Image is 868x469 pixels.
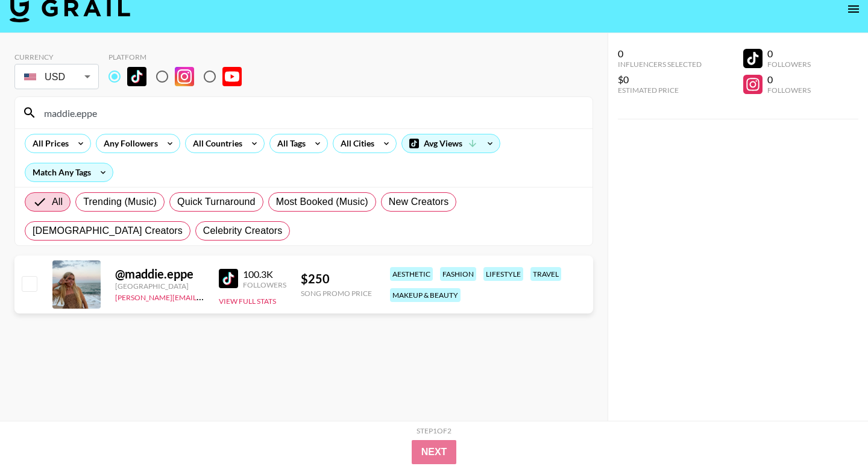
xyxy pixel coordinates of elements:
img: Instagram [175,67,194,86]
div: 0 [618,48,702,60]
button: Next [412,440,457,464]
div: Any Followers [96,134,160,153]
div: @ maddie.eppe [115,266,204,282]
div: Followers [243,280,286,289]
span: All [52,195,63,209]
span: Trending (Music) [83,195,157,209]
div: aesthetic [390,267,433,281]
span: New Creators [389,195,449,209]
div: Avg Views [402,134,500,153]
div: $0 [618,74,702,86]
img: YouTube [222,67,242,86]
div: 0 [767,48,811,60]
div: Currency [14,52,99,61]
button: View Full Stats [219,297,276,306]
div: All Prices [25,134,71,153]
div: Followers [767,86,811,95]
iframe: Drift Widget Chat Controller [808,409,854,455]
div: [GEOGRAPHIC_DATA] [115,282,204,291]
span: Quick Turnaround [177,195,256,209]
div: All Countries [186,134,245,153]
div: lifestyle [483,267,523,281]
div: Match Any Tags [25,163,113,181]
div: All Cities [333,134,377,153]
div: USD [17,66,96,87]
span: Celebrity Creators [203,224,283,238]
div: 0 [767,74,811,86]
span: [DEMOGRAPHIC_DATA] Creators [33,224,183,238]
div: $ 250 [301,271,372,286]
img: TikTok [127,67,146,86]
div: fashion [440,267,476,281]
div: Estimated Price [618,86,702,95]
div: All Tags [270,134,308,153]
div: Song Promo Price [301,289,372,298]
div: Influencers Selected [618,60,702,69]
div: makeup & beauty [390,288,461,302]
div: Followers [767,60,811,69]
img: TikTok [219,269,238,288]
span: Most Booked (Music) [276,195,368,209]
a: [PERSON_NAME][EMAIL_ADDRESS][DOMAIN_NAME] [115,291,294,302]
input: Search by User Name [37,103,585,122]
div: Step 1 of 2 [417,426,451,435]
div: Platform [108,52,251,61]
div: travel [530,267,561,281]
div: 100.3K [243,268,286,280]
